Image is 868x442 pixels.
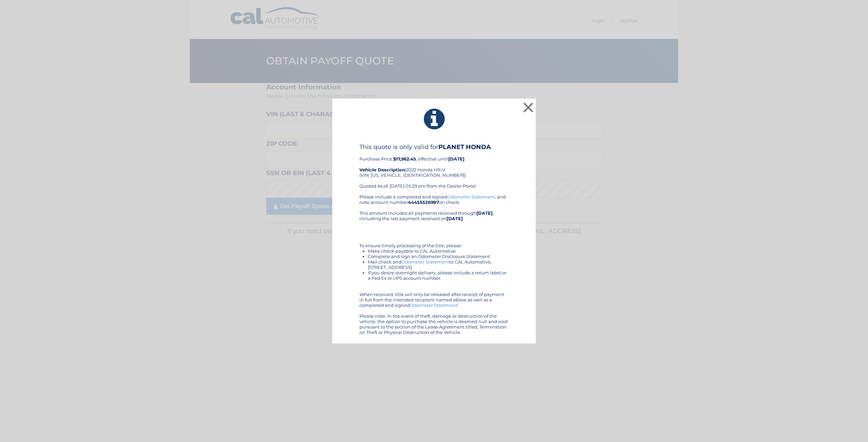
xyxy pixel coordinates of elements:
li: Make check payable to CAL Automotive [368,248,509,254]
div: Please include a completed and signed , and note account number on check. This amount includes al... [359,194,509,335]
li: Mail check and to CAL Automotive, [STREET_ADDRESS] [368,259,509,270]
b: PLANET HONDA [438,143,491,151]
a: Odometer Statement [410,302,458,308]
li: If you desire overnight delivery, please include a return label or a Fed Ex or UPS account number. [368,270,509,281]
b: $17,962.45 [393,156,416,162]
a: Odometer Statement [447,194,495,199]
b: [DATE] [447,216,463,221]
b: [DATE] [476,210,493,216]
strong: Vehicle Description: [359,167,406,172]
button: × [521,101,535,114]
h4: This quote is only valid for [359,143,509,151]
div: Purchase Price: , effective until 2022 Honda HR-V (VIN: [US_VEHICLE_IDENTIFICATION_NUMBER]) Quote... [359,143,509,194]
b: [DATE] [448,156,465,162]
li: Complete and sign an Odometer Disclosure Statement [368,254,509,259]
b: 44455526987 [408,199,439,205]
a: Odometer Statement [401,259,449,265]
